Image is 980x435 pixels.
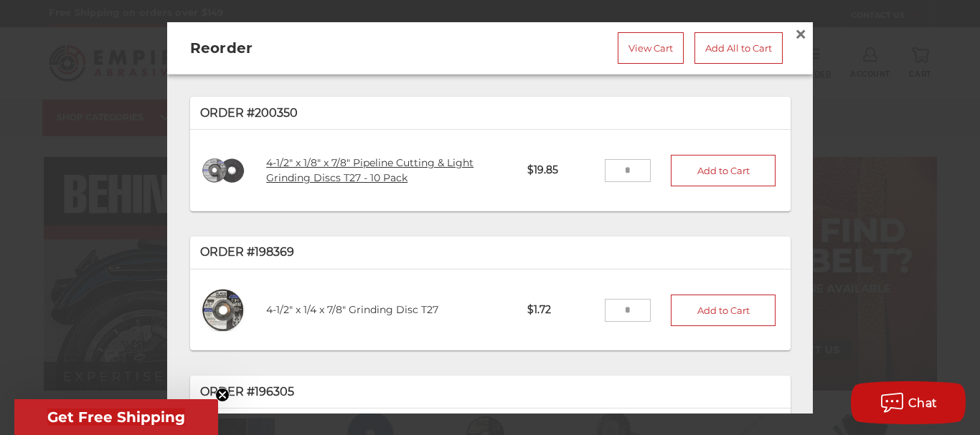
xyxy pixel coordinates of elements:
span: Get Free Shipping [47,408,185,426]
span: × [794,19,807,47]
p: Order #198369 [200,244,781,261]
a: View Cart [618,32,684,63]
a: Add All to Cart [694,32,783,63]
a: Close [789,22,812,45]
p: $19.85 [517,153,604,188]
p: $1.72 [517,292,604,328]
span: Chat [908,396,938,410]
button: Chat [851,381,966,424]
button: Add to Cart [671,155,776,186]
p: Order #196305 [200,383,781,401]
p: Order #200350 [200,104,781,121]
a: 4-1/2" x 1/8" x 7/8" Pipeline Cutting & Light Grinding Discs T27 - 10 Pack [266,156,473,184]
h2: Reorder [190,37,427,58]
img: 4-1/2 [200,287,247,333]
div: Get Free ShippingClose teaser [14,399,218,435]
a: 4-1/2" x 1/4 x 7/8" Grinding Disc T27 [266,303,438,316]
button: Close teaser [215,388,230,402]
button: Add to Cart [671,294,776,325]
img: 4-1/2 [200,147,247,193]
